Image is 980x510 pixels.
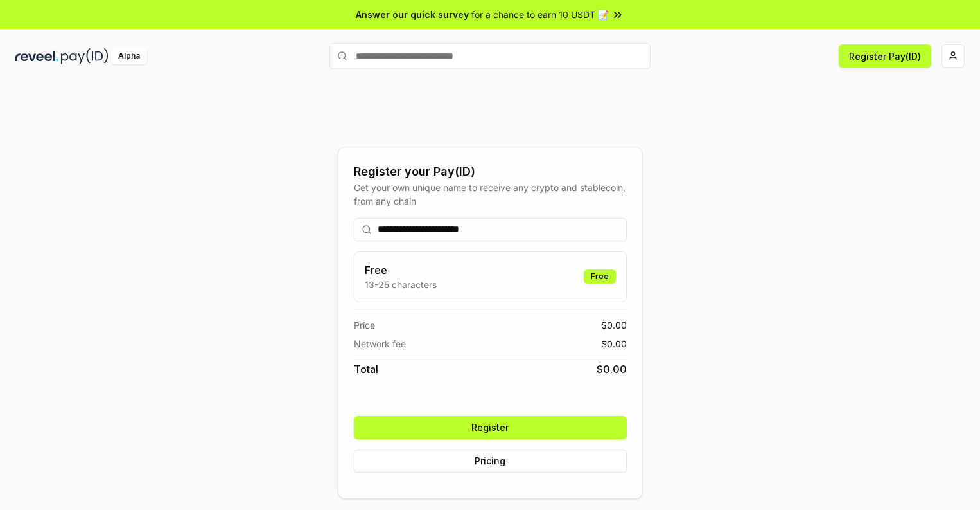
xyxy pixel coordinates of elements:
[354,361,378,377] span: Total
[584,269,616,284] div: Free
[354,163,627,181] div: Register your Pay(ID)
[601,337,627,351] span: $ 0.00
[354,318,375,332] span: Price
[61,48,109,64] img: pay_id
[354,450,627,473] button: Pricing
[601,318,627,332] span: $ 0.00
[365,262,437,278] h3: Free
[15,48,58,64] img: reveel_dark
[354,337,406,351] span: Network fee
[111,48,147,64] div: Alpha
[356,8,469,21] span: Answer our quick survey
[365,278,437,291] p: 13-25 characters
[354,416,627,439] button: Register
[839,44,931,68] button: Register Pay(ID)
[471,8,609,21] span: for a chance to earn 10 USDT 📝
[597,361,627,377] span: $ 0.00
[354,181,627,208] div: Get your own unique name to receive any crypto and stablecoin, from any chain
